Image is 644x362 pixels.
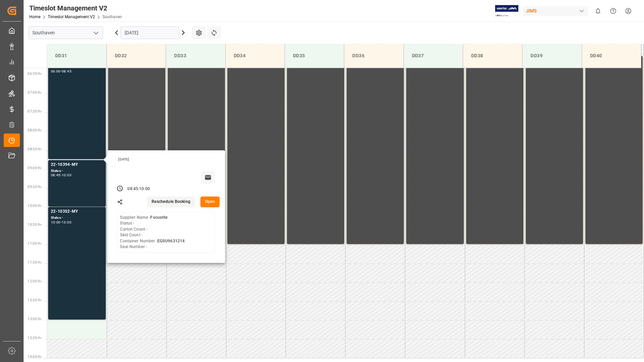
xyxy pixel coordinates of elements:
[51,221,61,224] div: 10:00
[112,50,160,62] div: DD32
[53,50,101,62] div: DD31
[590,3,606,19] button: show 0 new notifications
[138,186,139,192] div: -
[61,174,62,177] div: -
[28,147,41,151] span: 08:30 Hr
[28,355,41,359] span: 14:00 Hr
[51,208,103,215] div: 22-10352-MY
[290,50,339,62] div: DD35
[62,70,71,73] div: 08:45
[495,5,518,17] img: Exertis%20JAM%20-%20Email%20Logo.jpg_1722504956.jpg
[606,3,621,19] button: Help Center
[171,50,220,62] div: DD33
[62,221,71,224] div: 13:00
[157,239,185,243] b: EGSU9631214
[61,221,62,224] div: -
[28,242,41,245] span: 11:00 Hr
[28,279,41,283] span: 12:00 Hr
[127,186,138,192] div: 08:45
[28,317,41,321] span: 13:00 Hr
[28,223,41,227] span: 10:30 Hr
[51,215,103,221] div: Status -
[28,26,103,39] input: Type to search/select
[28,166,41,170] span: 09:00 Hr
[28,185,41,189] span: 09:30 Hr
[28,336,41,340] span: 13:30 Hr
[28,110,41,113] span: 07:30 Hr
[200,197,220,207] button: Open
[29,14,40,19] a: Home
[28,261,41,264] span: 11:30 Hr
[62,174,71,177] div: 10:00
[120,215,185,250] div: Supplier Name - Status - Carton Count - Skid Count - Container Number - Seal Number -
[231,50,279,62] div: DD34
[91,28,101,38] button: open menu
[587,50,636,62] div: DD40
[409,50,457,62] div: DD37
[51,161,103,168] div: 22-10394-MY
[28,72,41,76] span: 06:30 Hr
[28,91,41,94] span: 07:00 Hr
[116,157,218,162] div: [DATE]
[48,14,95,19] a: Timeslot Management V2
[51,70,61,73] div: 06:00
[61,70,62,73] div: -
[28,298,41,302] span: 12:30 Hr
[29,3,122,13] div: Timeslot Management V2
[28,204,41,208] span: 10:00 Hr
[350,50,398,62] div: DD36
[523,6,588,16] div: JIMS
[147,197,195,207] button: Reschedule Booking
[121,26,179,39] input: DD.MM.YYYY
[469,50,517,62] div: DD38
[528,50,576,62] div: DD39
[523,4,590,17] button: JIMS
[150,215,168,220] b: Focusrite
[28,128,41,132] span: 08:00 Hr
[51,174,61,177] div: 08:45
[51,168,103,174] div: Status -
[139,186,150,192] div: 10:00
